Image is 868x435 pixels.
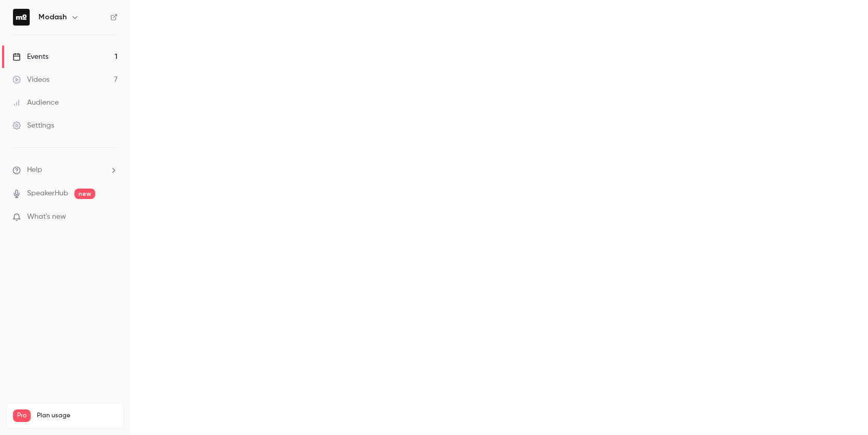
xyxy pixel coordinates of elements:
span: new [74,189,95,199]
div: Settings [12,120,54,131]
div: Audience [12,97,59,108]
img: Modash [13,9,30,26]
li: help-dropdown-opener [12,165,118,176]
span: Plan usage [37,412,117,420]
a: SpeakerHub [27,188,68,199]
div: Videos [12,74,49,85]
div: Events [12,52,48,62]
span: What's new [27,212,66,222]
h6: Modash [39,12,67,22]
span: Pro [13,409,31,422]
iframe: Noticeable Trigger [105,213,118,222]
span: Help [27,165,42,176]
